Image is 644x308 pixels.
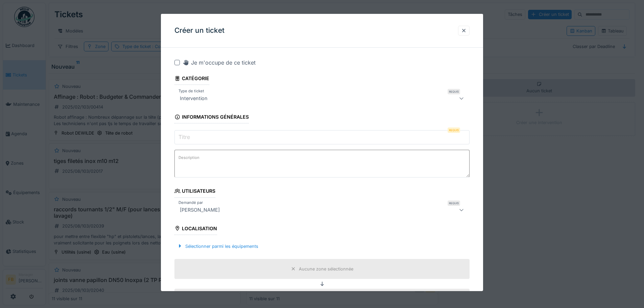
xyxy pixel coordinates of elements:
div: Sélectionner parmi les équipements [174,242,261,251]
div: Catégorie [174,73,209,85]
div: Utilisateurs [174,186,215,197]
h3: Créer un ticket [174,26,224,35]
div: Aucune zone sélectionnée [299,266,353,272]
label: Demandé par [177,200,204,206]
label: Titre [177,133,191,141]
div: Requis [448,89,460,94]
div: Informations générales [174,112,249,123]
div: Je m'occupe de ce ticket [183,58,256,67]
div: Requis [448,127,460,133]
div: Requis [448,200,460,206]
div: Intervention [177,94,210,102]
div: [PERSON_NAME] [177,206,222,214]
div: Localisation [174,223,217,235]
label: Type de ticket [177,88,206,94]
label: Description [177,153,201,162]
